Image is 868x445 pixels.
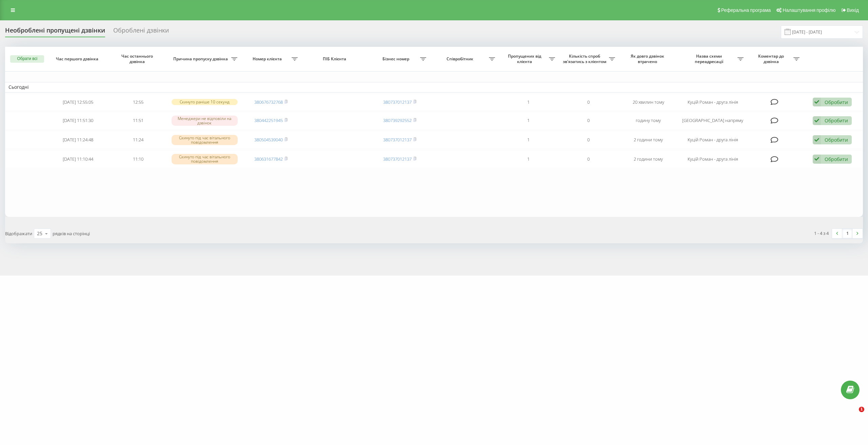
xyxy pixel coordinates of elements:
td: 2 години тому [618,131,678,149]
span: Час останнього дзвінка [114,54,162,64]
td: 0 [558,94,618,110]
td: Куцій Роман - друга лінія [678,94,747,110]
td: годину тому [618,112,678,130]
span: Співробітник [433,56,489,62]
iframe: Intercom live chat [845,407,861,423]
td: [DATE] 11:10:44 [48,150,108,168]
span: Пропущених від клієнта [502,54,549,64]
span: Реферальна програма [721,7,771,13]
span: Як довго дзвінок втрачено [625,54,672,64]
td: 11:10 [108,150,168,168]
td: [DATE] 11:24:48 [48,131,108,149]
div: 25 [37,230,42,237]
td: Куцій Роман - друга лінія [678,150,747,168]
td: 1 [498,94,558,110]
td: 2 години тому [618,150,678,168]
div: Обробити [825,137,848,143]
td: [DATE] 12:55:05 [48,94,108,110]
span: Назва схеми переадресації [682,54,737,64]
span: Причина пропуску дзвінка [172,56,231,62]
span: Бізнес номер [373,56,420,62]
a: 380442251945 [254,117,283,123]
td: 11:51 [108,112,168,130]
td: 1 [498,112,558,130]
a: 380737012137 [383,137,412,143]
td: Сьогодні [5,82,863,92]
a: 380676732768 [254,99,283,105]
a: 380739292552 [383,117,412,123]
span: Відображати [5,230,32,237]
a: 380737012137 [383,99,412,105]
div: Обробити [825,99,848,105]
span: Налаштування профілю [783,7,835,13]
td: [DATE] 11:51:30 [48,112,108,130]
span: Коментар до дзвінка [750,54,793,64]
td: 0 [558,112,618,130]
a: 380504539040 [254,137,283,143]
div: Скинуто раніше 10 секунд [172,99,238,105]
div: Необроблені пропущені дзвінки [5,27,105,37]
td: Куцій Роман - друга лінія [678,131,747,149]
div: Скинуто під час вітального повідомлення [172,154,238,164]
td: 0 [558,131,618,149]
div: Обробити [825,117,848,124]
td: [GEOGRAPHIC_DATA] напряму [678,112,747,130]
div: Оброблені дзвінки [113,27,169,37]
div: Скинуто під час вітального повідомлення [172,135,238,145]
div: Обробити [825,156,848,162]
a: 1 [842,229,852,238]
td: 12:55 [108,94,168,110]
a: 380737012137 [383,156,412,162]
td: 1 [498,150,558,168]
td: 11:24 [108,131,168,149]
div: Менеджери не відповіли на дзвінок [172,116,238,126]
span: Номер клієнта [244,56,292,62]
td: 0 [558,150,618,168]
td: 1 [498,131,558,149]
span: рядків на сторінці [53,230,90,237]
a: 380631677842 [254,156,283,162]
span: ПІБ Клієнта [308,56,363,62]
button: Обрати всі [10,55,44,63]
td: 20 хвилин тому [618,94,678,110]
span: Кількість спроб зв'язатись з клієнтом [562,54,609,64]
div: 1 - 4 з 4 [814,230,829,237]
span: 1 [859,407,864,412]
span: Час першого дзвінка [54,56,102,62]
span: Вихід [847,7,859,13]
